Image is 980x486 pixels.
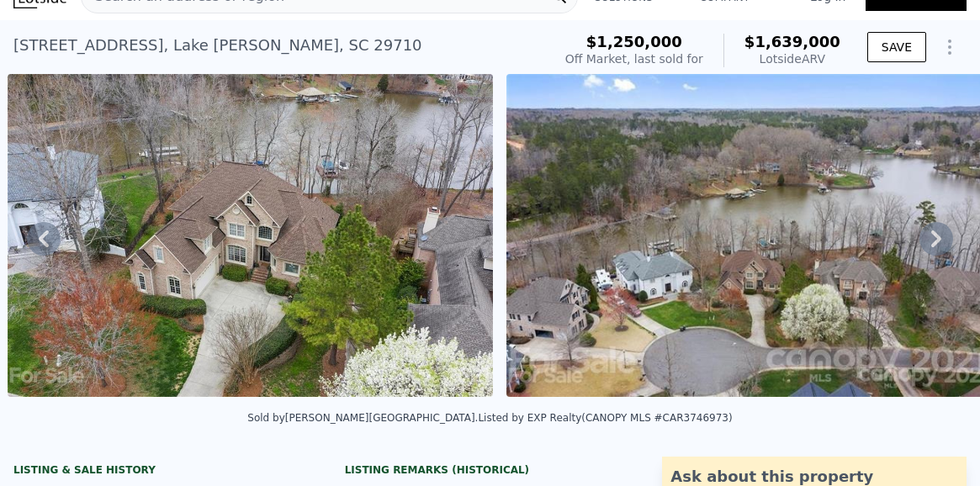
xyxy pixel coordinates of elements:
[247,412,478,424] div: Sold by [PERSON_NAME][GEOGRAPHIC_DATA] .
[867,32,926,62] button: SAVE
[13,34,422,57] div: [STREET_ADDRESS] , Lake [PERSON_NAME] , SC 29710
[744,33,840,50] span: $1,639,000
[13,463,305,480] div: LISTING & SALE HISTORY
[345,463,636,477] div: Listing Remarks (Historical)
[565,50,703,67] div: Off Market, last sold for
[744,50,840,67] div: Lotside ARV
[8,74,493,397] img: Sale: 117546898 Parcel: 89696570
[933,30,967,64] button: Show Options
[586,33,682,50] span: $1,250,000
[478,412,732,424] div: Listed by EXP Realty (CANOPY MLS #CAR3746973)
